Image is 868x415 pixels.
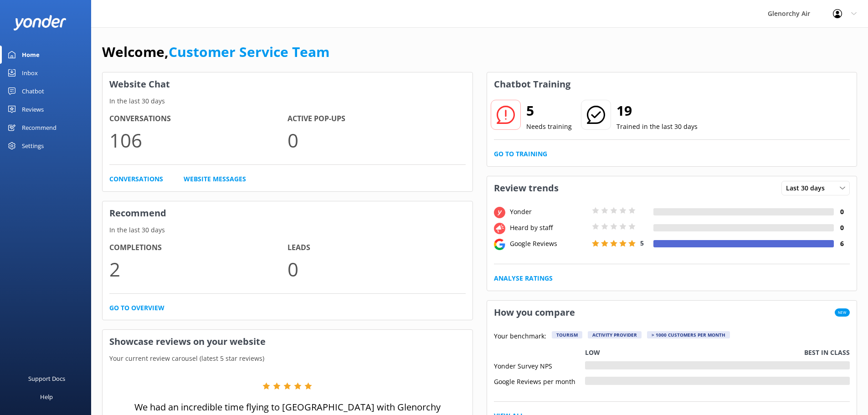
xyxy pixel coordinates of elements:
div: Activity Provider [588,331,642,338]
a: Go to Training [494,149,547,159]
h3: Chatbot Training [487,72,577,96]
div: Yonder [508,207,590,217]
a: Analyse Ratings [494,273,553,283]
h3: Website Chat [103,72,473,96]
div: Yonder Survey NPS [494,361,585,369]
h4: Leads [288,242,466,254]
a: Website Messages [184,174,246,184]
div: Help [40,388,53,406]
p: Your current review carousel (latest 5 star reviews) [103,354,473,364]
h1: Welcome, [102,41,329,63]
img: yonder-white-logo.png [14,15,66,30]
h2: 19 [616,100,698,122]
div: Google Reviews [508,239,590,249]
p: Your benchmark: [494,331,546,342]
div: > 1000 customers per month [647,331,730,338]
h3: Showcase reviews on your website [103,330,473,354]
div: Settings [22,137,44,155]
p: Low [585,348,600,358]
p: Needs training [526,122,572,132]
h4: Completions [109,242,288,254]
div: Tourism [552,331,582,338]
div: Reviews [22,100,44,118]
h4: Conversations [109,113,288,125]
h4: 0 [834,223,850,233]
span: Last 30 days [786,183,830,193]
p: In the last 30 days [103,225,473,235]
span: New [835,308,850,317]
h3: How you compare [487,301,582,324]
div: Support Docs [28,369,65,388]
h4: 0 [834,207,850,217]
h3: Review trends [487,176,565,200]
p: Trained in the last 30 days [616,122,698,132]
a: Go to overview [109,303,164,313]
a: Customer Service Team [169,42,329,61]
p: 0 [288,125,466,155]
p: 106 [109,125,288,155]
a: Conversations [109,174,163,184]
div: Inbox [22,64,38,82]
p: Best in class [804,348,850,358]
div: Recommend [22,118,56,137]
p: 0 [288,254,466,284]
p: 2 [109,254,288,284]
h2: 5 [526,100,572,122]
div: Home [22,46,40,64]
h4: 6 [834,239,850,249]
p: In the last 30 days [103,96,473,106]
h3: Recommend [103,201,473,225]
div: Google Reviews per month [494,377,585,385]
span: 5 [640,239,644,247]
div: Chatbot [22,82,44,100]
h4: Active Pop-ups [288,113,466,125]
div: Heard by staff [508,223,590,233]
